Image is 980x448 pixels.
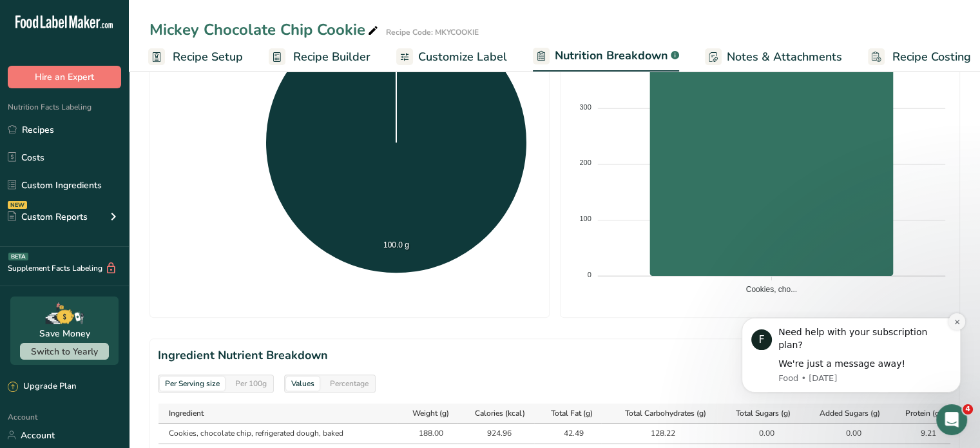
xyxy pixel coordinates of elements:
span: Recipe Setup [173,48,243,66]
a: Customize Label [396,43,507,72]
div: Profile image for Food [29,18,50,39]
span: Customize Label [418,48,507,66]
tspan: 200 [579,159,591,166]
a: Nutrition Breakdown [533,41,679,72]
a: Recipe Setup [148,43,243,72]
div: Percentage [325,376,374,391]
div: Custom Reports [8,210,88,224]
a: Recipe Costing [868,43,971,72]
tspan: Cookies, cho... [746,285,797,294]
iframe: Intercom notifications message [722,311,980,413]
tspan: 300 [579,103,591,111]
div: Per Serving size [160,376,225,391]
div: 9.21 [904,427,936,439]
p: Message from Food, sent 5w ago [56,61,229,73]
span: Total Fat (g) [551,407,593,419]
div: Mickey Chocolate Chip Cookie [149,18,381,41]
div: 188.00 [411,427,443,439]
span: Nutrition Breakdown [555,47,668,64]
div: Recipe Code: MKYCOOKIE [386,26,479,38]
span: Weight (g) [412,407,449,419]
div: BETA [8,253,28,260]
td: Cookies, chocolate chip, refrigerated dough, baked [159,424,397,443]
tspan: 100 [579,215,591,222]
span: Total Sugars (g) [736,407,791,419]
div: Upgrade Plan [8,380,76,393]
span: Recipe Builder [293,48,370,66]
span: Total Carbohydrates (g) [625,407,706,419]
div: 0.00 [742,427,774,439]
div: 924.96 [479,427,512,439]
div: message notification from Food, 5w ago. Need help with your subscription plan? We're just a messa... [19,6,238,81]
div: 128.22 [643,427,675,439]
span: 4 [963,404,973,414]
div: Save Money [39,327,90,340]
span: Notes & Attachments [727,48,842,66]
button: Dismiss notification [226,2,243,19]
span: Protein (g) [905,407,942,419]
iframe: Intercom live chat [936,404,967,435]
span: Ingredient [169,407,204,419]
span: Added Sugars (g) [820,407,880,419]
h2: Ingredient Nutrient Breakdown [158,347,951,364]
div: Need help with your subscription plan? [56,15,229,40]
div: 0.00 [829,427,861,439]
button: Switch to Yearly [20,343,109,360]
a: Notes & Attachments [705,43,842,72]
div: 42.49 [552,427,584,439]
span: Calories (kcal) [475,407,525,419]
button: Hire an Expert [8,66,121,88]
div: Per 100g [230,376,272,391]
div: NEW [8,201,27,209]
a: Recipe Builder [269,43,370,72]
div: Message content [56,15,229,59]
span: Switch to Yearly [31,346,98,358]
tspan: 0 [588,270,591,278]
span: Recipe Costing [892,48,971,66]
div: Values [286,376,320,391]
div: We're just a message away! [56,46,229,59]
